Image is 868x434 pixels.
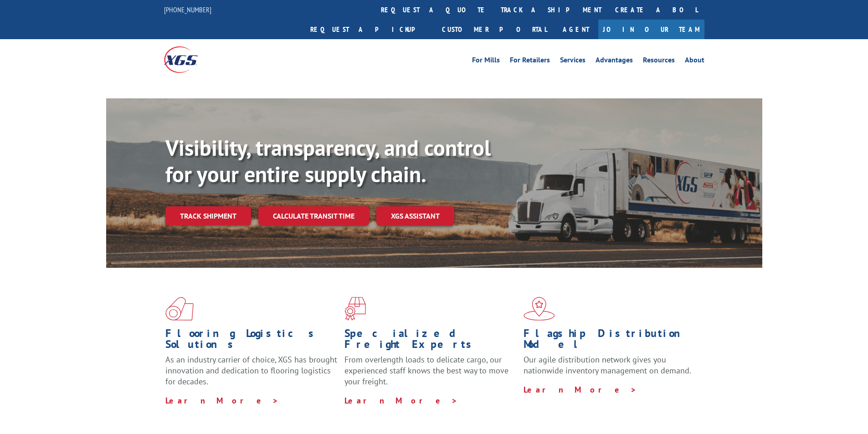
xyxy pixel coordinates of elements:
a: About [685,56,704,66]
a: Advantages [596,56,633,66]
a: Learn More > [165,395,279,406]
a: For Retailers [510,56,550,66]
a: Calculate transit time [258,206,369,226]
b: Visibility, transparency, and control for your entire supply chain. [165,133,491,188]
img: xgs-icon-focused-on-flooring-red [344,297,366,321]
h1: Specialized Freight Experts [344,328,517,354]
a: Request a pickup [303,20,435,39]
a: Track shipment [165,206,251,225]
a: Resources [643,56,675,66]
a: For Mills [472,56,500,66]
img: xgs-icon-total-supply-chain-intelligence-red [165,297,194,321]
a: Learn More > [524,384,637,395]
span: Our agile distribution network gives you nationwide inventory management on demand. [524,354,691,376]
h1: Flooring Logistics Solutions [165,328,338,354]
h1: Flagship Distribution Model [524,328,696,354]
a: Agent [554,20,598,39]
a: Services [560,56,586,66]
a: Learn More > [344,395,458,406]
p: From overlength loads to delicate cargo, our experienced staff knows the best way to move your fr... [344,354,517,395]
span: As an industry carrier of choice, XGS has brought innovation and dedication to flooring logistics... [165,354,337,387]
a: Customer Portal [435,20,554,39]
a: Join Our Team [598,20,704,39]
a: [PHONE_NUMBER] [164,5,211,14]
a: XGS ASSISTANT [376,206,454,226]
img: xgs-icon-flagship-distribution-model-red [524,297,555,321]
